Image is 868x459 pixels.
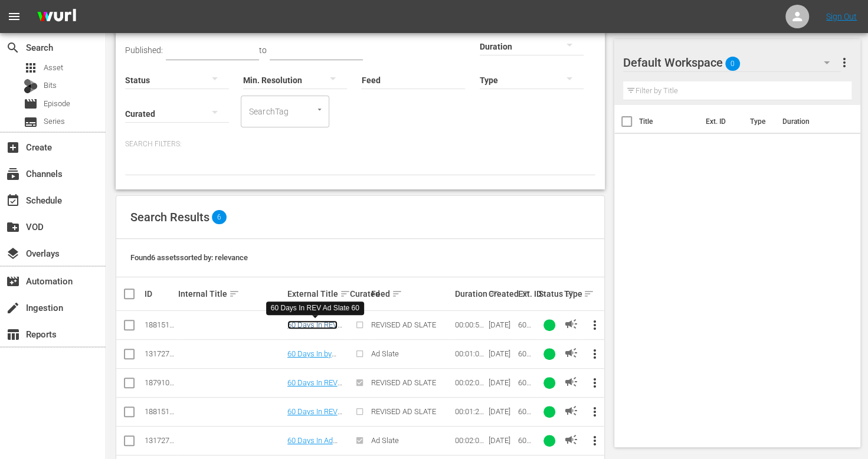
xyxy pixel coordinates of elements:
[287,320,338,338] a: 60 Days In REV Ad Slate 60
[229,288,240,299] span: sort
[44,80,57,91] span: Bits
[125,139,595,149] p: Search Filters:
[371,378,436,387] span: REVISED AD SLATE
[287,287,347,301] div: External Title
[517,289,535,299] div: Ext. ID
[588,318,602,332] span: more_vert
[6,220,20,234] span: VOD
[837,55,851,70] span: more_vert
[24,61,38,75] span: Asset
[6,41,20,55] span: Search
[826,12,857,21] a: Sign Out
[371,349,399,358] span: Ad Slate
[623,46,841,79] div: Default Workspace
[259,45,267,55] span: to
[489,287,515,301] div: Created
[125,45,163,55] span: Published:
[455,320,485,329] div: 00:00:59.993
[28,3,85,31] img: ans4CAIJ8jUAAAAAAAAAAAAAAAAAAAAAAAAgQb4GAAAAAAAAAAAAAAAAAAAAAAAAJMjXAAAAAAAAAAAAAAAAAAAAAAAAgAT5G...
[581,340,609,368] button: more_vert
[212,210,227,224] span: 6
[489,407,515,416] div: [DATE]
[455,407,485,416] div: 00:01:29.990
[581,398,609,426] button: more_vert
[6,274,20,288] span: Automation
[44,62,63,74] span: Asset
[455,287,485,301] div: Duration
[6,301,20,315] span: Ingestion
[725,51,740,76] span: 0
[145,289,175,299] div: ID
[145,436,175,445] div: 131727684
[489,436,515,445] div: [DATE]
[455,349,485,358] div: 00:01:00.117
[287,407,342,425] a: 60 Days In REV Ad Slate 90
[564,404,578,418] span: AD
[6,247,20,261] span: Overlays
[564,317,578,331] span: AD
[287,349,346,385] a: 60 Days In by A&E (FAST Channel) Ad Slate 60
[145,378,175,387] div: 187910944
[350,289,368,299] div: Curated
[489,378,515,387] div: [DATE]
[6,194,20,208] span: Schedule
[130,210,209,224] span: Search Results
[24,97,38,111] span: Episode
[517,320,535,382] span: 60 Days In by A&E Ad Slate 60
[639,105,699,138] th: Title
[489,349,515,358] div: [DATE]
[581,311,609,339] button: more_vert
[564,375,578,389] span: AD
[371,407,436,416] span: REVISED AD SLATE
[145,320,175,329] div: 188151709
[178,287,284,301] div: Internal Title
[6,140,20,155] span: Create
[775,105,846,138] th: Duration
[130,253,248,262] span: Found 6 assets sorted by: relevance
[489,320,515,329] div: [DATE]
[371,436,399,445] span: Ad Slate
[24,115,38,129] span: Series
[588,434,602,448] span: more_vert
[564,346,578,360] span: AD
[455,378,485,387] div: 00:02:00.085
[371,287,451,301] div: Feed
[392,288,402,299] span: sort
[581,369,609,397] button: more_vert
[24,79,38,93] div: Bits
[44,116,65,127] span: Series
[371,320,436,329] span: REVISED AD SLATE
[581,427,609,455] button: more_vert
[564,432,578,447] span: AD
[588,405,602,419] span: more_vert
[7,9,21,24] span: menu
[340,288,351,299] span: sort
[145,349,175,358] div: 131727699
[564,287,577,301] div: Type
[44,98,70,110] span: Episode
[455,436,485,445] div: 00:02:00.120
[287,378,342,396] a: 60 Days In REV Ad Slate 120
[287,436,338,454] a: 60 Days In Ad Slate 120
[6,327,20,342] span: Reports
[588,347,602,361] span: more_vert
[539,287,561,301] div: Status
[517,349,535,447] span: 60 Days In by A&E (FAST Channel) Ad Slate 60
[837,48,851,77] button: more_vert
[6,167,20,181] span: Channels
[314,104,325,115] button: Open
[271,303,359,313] div: 60 Days In REV Ad Slate 60
[588,376,602,390] span: more_vert
[743,105,775,138] th: Type
[517,378,535,440] span: 60 Days In by A&E Ad Slate 120
[699,105,742,138] th: Ext. ID
[145,407,175,416] div: 188151710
